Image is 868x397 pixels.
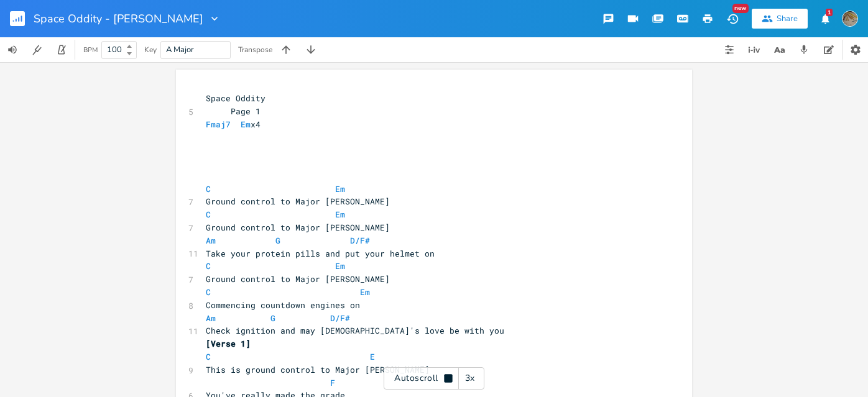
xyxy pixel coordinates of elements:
[270,313,275,324] span: G
[752,9,808,29] button: Share
[842,11,858,27] img: dustindegase
[777,13,798,24] div: Share
[206,351,211,362] span: C
[350,235,370,246] span: D/F#
[206,119,261,130] span: x4
[206,235,216,246] span: Am
[813,7,838,30] button: 1
[206,209,211,220] span: C
[241,119,251,130] span: Em
[34,13,203,24] span: Space Oddity - [PERSON_NAME]
[206,273,390,285] span: Ground control to Major [PERSON_NAME]
[206,286,211,298] span: C
[206,260,211,272] span: C
[360,286,370,298] span: Em
[330,377,335,388] span: F
[275,235,280,246] span: G
[83,47,98,53] div: BPM
[720,7,745,30] button: New
[330,313,350,324] span: D/F#
[206,364,430,375] span: This is ground control to Major [PERSON_NAME]
[166,44,194,55] span: A Major
[206,119,231,130] span: Fmaj7
[206,183,211,194] span: C
[206,248,435,259] span: Take your protein pills and put your helmet on
[335,260,345,272] span: Em
[238,46,272,53] div: Transpose
[206,325,504,336] span: Check ignition and may [DEMOGRAPHIC_DATA]'s love be with you
[335,209,345,220] span: Em
[144,46,157,53] div: Key
[384,367,484,390] div: Autoscroll
[335,183,345,194] span: Em
[206,338,251,349] span: [Verse 1]
[206,222,390,233] span: Ground control to Major [PERSON_NAME]
[459,367,481,390] div: 3x
[732,4,749,13] div: New
[206,93,649,117] span: Space Oddity Page 1
[826,9,833,16] div: 1
[206,299,360,311] span: Commencing countdown engines on
[206,313,216,324] span: Am
[206,196,390,207] span: Ground control to Major [PERSON_NAME]
[370,351,375,362] span: E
